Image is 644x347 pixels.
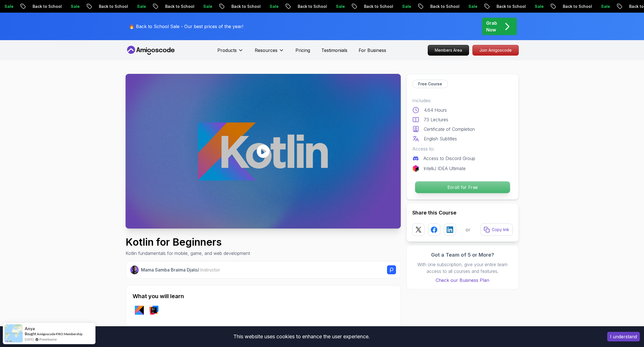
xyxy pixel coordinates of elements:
a: Testimonials [321,47,347,54]
img: jetbrains logo [412,165,419,172]
p: Includes: [412,97,513,104]
div: This website uses cookies to enhance the user experience. [4,330,599,343]
span: Instructor [200,267,220,273]
button: Enroll for Free [415,181,510,193]
p: Back to School [290,4,328,9]
p: Back to School [489,4,527,9]
span: Anya [25,326,35,331]
p: 4.64 Hours [424,107,447,113]
a: ProveSource [39,337,57,342]
p: Mama Samba Braima Djalo / [141,266,220,273]
p: IntelliJ IDEA Ultimate [424,165,466,172]
p: Back to School [91,4,129,9]
p: Certificate of Completion [424,126,475,133]
p: Sale [395,4,413,9]
p: or [466,226,470,233]
p: Back to School [555,4,593,9]
a: Pricing [295,47,310,54]
p: Grab Now [486,20,497,33]
h1: Kotlin for Beginners [126,236,250,248]
img: provesource social proof notification image [4,324,23,343]
p: Sale [196,4,214,9]
button: Resources [255,47,284,58]
span: [DATE] [25,337,34,342]
p: 🔥 Back to School Sale - Our best prices of the year! [129,23,243,30]
p: Sale [461,4,479,9]
p: Sale [328,4,346,9]
p: Back to School [25,4,63,9]
button: Copy link [480,223,513,236]
button: Products [217,47,244,58]
p: English Subtitles [424,135,457,142]
p: 73 Lectures [424,116,448,123]
p: With one subscription, give your entire team access to all courses and features. [412,261,513,275]
a: For Business [359,47,386,54]
p: Back to School [356,4,395,9]
p: Back to School [423,4,461,9]
h3: Got a Team of 5 or More? [412,251,513,259]
p: Back to School [158,4,196,9]
h2: What you will learn [133,292,394,300]
p: Access to Discord Group [424,155,475,162]
p: Kotlin fundamentals for mobile, game, and web development [126,250,250,257]
p: Copy link [492,227,509,232]
img: intellij logo [149,306,158,315]
p: Back to School [224,4,262,9]
p: Sale [63,4,81,9]
a: Join Amigoscode [472,45,519,56]
a: Members Area [428,45,469,56]
p: Access to: [412,145,513,152]
p: Free Course [418,81,442,87]
p: Products [217,47,237,54]
p: Sale [527,4,545,9]
p: Sale [262,4,280,9]
p: Resources [255,47,277,54]
span: Bought [25,332,36,336]
button: Accept cookies [607,332,640,341]
p: Sale [129,4,147,9]
img: Nelson Djalo [130,266,139,274]
img: kotlin logo [135,306,144,315]
p: Sale [593,4,611,9]
a: Amigoscode PRO Membership [37,332,83,336]
a: Check our Business Plan [412,277,513,284]
h2: Share this Course [412,209,513,217]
